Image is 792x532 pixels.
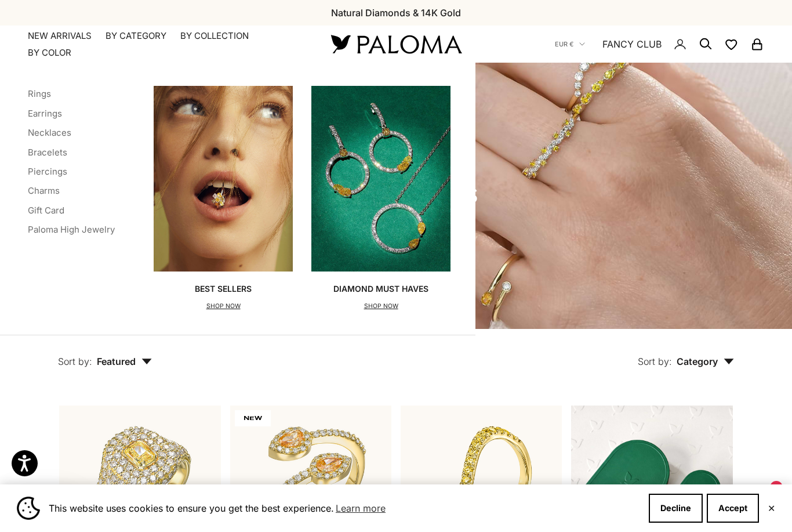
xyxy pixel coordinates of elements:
p: Natural Diamonds & 14K Gold [331,5,461,20]
a: Piercings [28,166,67,177]
a: Rings [28,88,51,99]
a: Necklaces [28,127,71,138]
nav: Secondary navigation [555,26,764,63]
a: Diamond Must HavesSHOP NOW [311,86,451,312]
a: Paloma High Jewelry [28,224,115,235]
button: Sort by: Featured [31,329,179,378]
span: Sort by: [58,356,92,367]
img: Cookie banner [17,497,40,520]
p: Best Sellers [195,283,252,295]
p: SHOP NOW [333,301,428,312]
span: Sort by: [638,356,672,367]
a: Learn more [334,500,387,517]
a: Best SellersSHOP NOW [154,86,293,312]
span: This website uses cookies to ensure you get the best experience. [49,500,640,517]
p: Diamond Must Haves [333,283,428,295]
span: NEW [235,410,271,426]
button: EUR € [555,39,585,49]
a: FANCY CLUB [602,37,662,52]
summary: By Category [106,30,166,42]
summary: By Collection [180,30,249,42]
span: Category [677,356,734,367]
a: Earrings [28,108,62,119]
a: Gift Card [28,205,64,216]
a: Bracelets [28,147,67,158]
button: Sort by: Category [611,329,761,378]
a: Charms [28,185,60,196]
span: EUR € [555,39,573,49]
button: Decline [649,494,703,523]
span: Featured [97,356,152,367]
p: SHOP NOW [195,301,252,312]
a: NEW ARRIVALS [28,30,92,42]
summary: By Color [28,47,71,59]
nav: Primary navigation [28,30,303,59]
button: Accept [707,494,759,523]
button: Close [768,505,775,512]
